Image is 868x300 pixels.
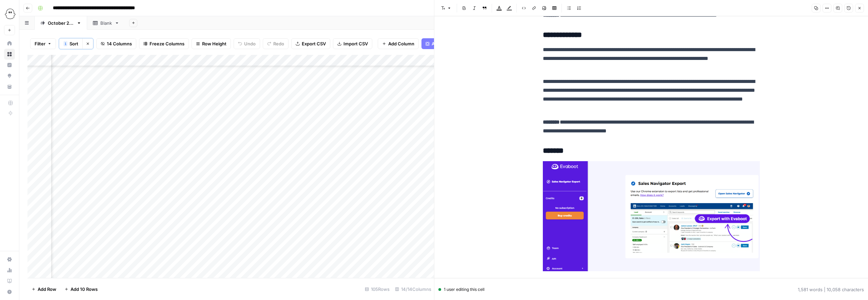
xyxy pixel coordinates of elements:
[273,40,284,47] span: Redo
[139,38,189,49] button: Freeze Columns
[4,276,15,286] a: Learning Hub
[388,40,414,47] span: Add Column
[96,38,136,49] button: 14 Columns
[234,38,260,49] button: Undo
[64,41,66,46] span: 1
[63,41,67,46] div: 1
[302,40,326,47] span: Export CSV
[4,265,15,276] a: Usage
[4,254,15,265] a: Settings
[4,5,15,22] button: Workspace: PhantomBuster
[362,284,392,295] div: 105 Rows
[100,20,112,26] div: Blank
[60,284,102,295] button: Add 10 Rows
[35,16,87,30] a: [DATE] edits
[244,40,256,47] span: Undo
[4,49,15,60] a: Browse
[71,286,98,293] span: Add 10 Rows
[4,70,15,81] a: Opportunities
[4,8,16,20] img: PhantomBuster Logo
[59,38,82,49] button: 1Sort
[70,40,78,47] span: Sort
[107,40,132,47] span: 14 Columns
[48,20,74,26] div: [DATE] edits
[798,286,864,293] div: 1,581 words | 10,058 characters
[202,40,226,47] span: Row Height
[378,38,419,49] button: Add Column
[150,40,184,47] span: Freeze Columns
[343,40,368,47] span: Import CSV
[438,286,485,293] div: 1 user editing this cell
[4,60,15,70] a: Insights
[30,38,56,49] button: Filter
[333,38,372,49] button: Import CSV
[35,40,45,47] span: Filter
[4,38,15,49] a: Home
[291,38,330,49] button: Export CSV
[27,284,60,295] button: Add Row
[392,284,434,295] div: 14/14 Columns
[38,286,56,293] span: Add Row
[421,38,473,49] button: Add Power Agent
[87,16,125,30] a: Blank
[4,286,15,297] button: Help + Support
[4,81,15,92] a: Your Data
[192,38,231,49] button: Row Height
[263,38,289,49] button: Redo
